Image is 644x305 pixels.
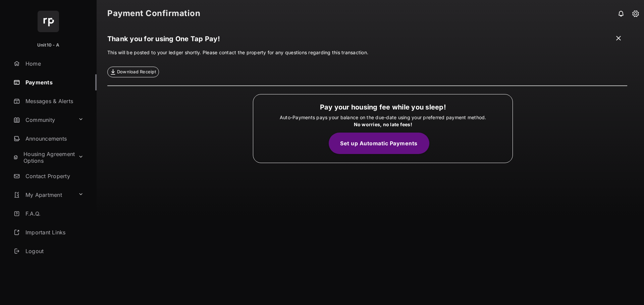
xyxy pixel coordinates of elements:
p: Auto-Payments pays your balance on the due-date using your preferred payment method. [257,114,509,128]
a: My Apartment [11,187,75,203]
strong: Payment Confirmation [107,9,200,17]
a: Contact Property [11,168,97,184]
a: Messages & Alerts [11,93,97,109]
a: Important Links [11,224,86,240]
a: Home [11,56,97,72]
a: Community [11,112,75,128]
h1: Thank you for using One Tap Pay! [107,35,627,46]
h1: Pay your housing fee while you sleep! [257,103,509,111]
a: Housing Agreement Options [11,149,75,165]
a: Announcements [11,131,97,147]
a: Payments [11,74,97,90]
span: Download Receipt [117,69,156,75]
p: Unit10 - A [37,42,59,49]
a: F.A.Q. [11,206,97,222]
img: svg+xml;base64,PHN2ZyB4bWxucz0iaHR0cDovL3d3dy53My5vcmcvMjAwMC9zdmciIHdpZHRoPSI2NCIgaGVpZ2h0PSI2NC... [38,11,59,32]
button: Set up Automatic Payments [329,133,429,154]
div: No worries, no late fees! [257,121,509,128]
a: Download Receipt [107,67,159,77]
a: Logout [11,243,97,259]
p: This will be posted to your ledger shortly. Please contact the property for any questions regardi... [107,49,627,77]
